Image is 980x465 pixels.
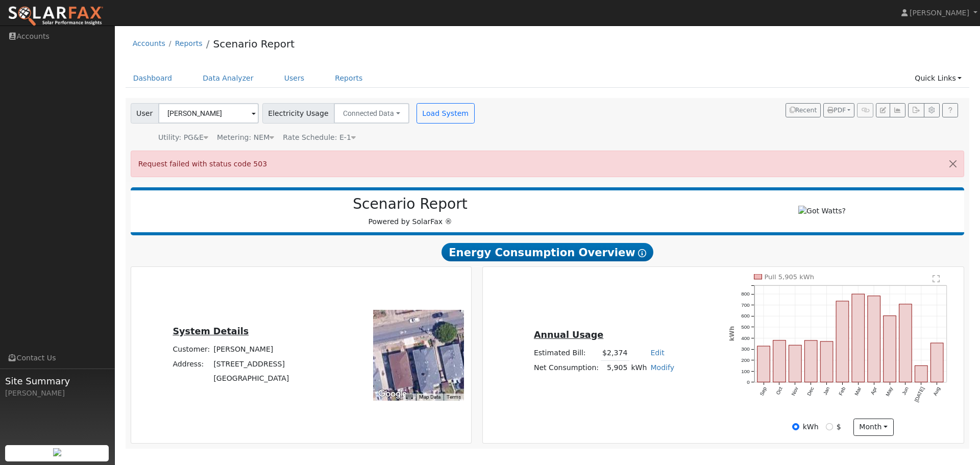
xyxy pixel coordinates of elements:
div: Metering: NEM [217,132,274,143]
text: Oct [775,386,783,396]
text: Jun [901,386,910,396]
img: SolarFax [8,6,104,27]
input: $ [826,423,833,430]
text: 500 [741,324,750,330]
div: Powered by SolarFax ® [136,195,685,227]
text: May [885,386,894,398]
a: Dashboard [126,69,180,88]
text: Nov [790,386,799,397]
text: Apr [870,386,878,396]
i: Show Help [638,249,646,257]
button: Multi-Series Graph [890,103,905,117]
rect: onclick="" [773,340,786,382]
a: Modify [650,363,674,372]
td: [PERSON_NAME] [212,342,291,357]
img: Got Watts? [798,206,846,216]
rect: onclick="" [868,296,880,382]
text: Aug [932,386,941,397]
td: 5,905 [601,360,629,375]
h2: Scenario Report [141,195,679,213]
span: Energy Consumption Overview [442,243,653,261]
text: Mar [853,386,862,397]
button: Recent [786,103,821,117]
u: System Details [173,326,249,336]
span: Electricity Usage [262,103,334,124]
text: 100 [741,369,750,374]
button: Edit User [876,103,890,117]
span: PDF [827,107,846,114]
a: Users [277,69,312,88]
div: Utility: PG&E [158,132,208,143]
button: Close [942,151,964,176]
text: 0 [747,380,750,385]
img: Google [376,387,409,401]
button: PDF [823,103,854,117]
td: Address: [171,357,212,371]
label: $ [837,422,841,432]
rect: onclick="" [852,294,865,382]
text:  [933,275,940,283]
rect: onclick="" [757,346,770,382]
rect: onclick="" [836,301,849,382]
td: Net Consumption: [532,360,600,375]
td: kWh [629,360,649,375]
span: User [131,103,159,124]
text: Pull 5,905 kWh [764,273,814,281]
text: Sep [758,386,768,397]
text: 400 [741,335,750,341]
text: kWh [728,326,736,341]
rect: onclick="" [884,316,896,382]
button: Map Data [419,394,440,401]
a: Open this area in Google Maps (opens a new window) [376,387,409,401]
label: kWh [803,422,819,432]
span: [PERSON_NAME] [910,9,969,17]
td: $2,374 [601,346,629,360]
text: Feb [838,386,846,397]
button: Connected Data [334,103,409,124]
a: Quick Links [907,69,969,88]
a: Scenario Report [213,38,295,50]
input: Select a User [158,103,259,124]
a: Data Analyzer [195,69,261,88]
button: Load System [416,103,475,124]
img: retrieve [53,448,61,456]
text: Jan [822,386,831,396]
u: Annual Usage [534,330,603,340]
a: Accounts [133,39,165,47]
td: [GEOGRAPHIC_DATA] [212,371,291,385]
a: Help Link [942,103,958,117]
a: Terms (opens in new tab) [447,394,461,400]
td: [STREET_ADDRESS] [212,357,291,371]
span: Request failed with status code 503 [138,160,267,168]
text: 300 [741,347,750,352]
div: [PERSON_NAME] [5,388,109,399]
rect: onclick="" [789,346,801,382]
button: month [853,419,894,436]
rect: onclick="" [931,343,944,382]
td: Estimated Bill: [532,346,600,360]
a: Reports [175,39,203,47]
span: Site Summary [5,374,109,388]
text: 600 [741,313,750,319]
button: Keyboard shortcuts [406,394,413,401]
text: [DATE] [914,386,925,403]
rect: onclick="" [915,366,928,382]
text: 200 [741,357,750,363]
rect: onclick="" [899,304,912,382]
text: 700 [741,302,750,308]
button: Export Interval Data [908,103,924,117]
a: Reports [327,69,370,88]
td: Customer: [171,342,212,357]
a: Edit [650,349,664,357]
span: Alias: HETOUC [283,133,356,141]
input: kWh [792,423,799,430]
text: 800 [741,291,750,297]
rect: onclick="" [804,340,817,382]
rect: onclick="" [820,341,833,382]
button: Settings [924,103,940,117]
text: Dec [806,386,815,397]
